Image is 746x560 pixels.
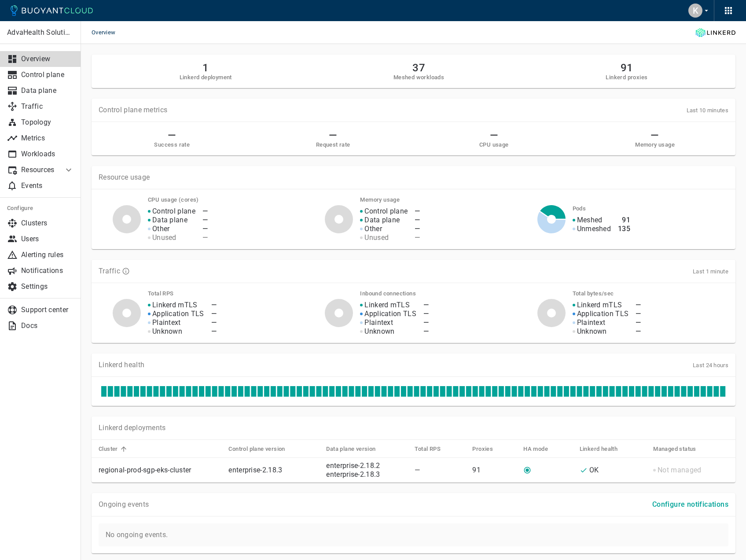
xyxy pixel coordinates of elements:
[687,107,729,114] span: Last 10 minutes
[21,181,74,190] p: Events
[636,301,641,309] h4: —
[21,166,56,174] p: Resources
[618,216,630,225] h4: 91
[577,318,606,327] p: Plaintext
[577,309,629,318] p: Application TLS
[364,327,394,336] p: Unknown
[523,446,548,453] h5: HA mode
[180,74,232,81] h5: Linkerd deployment
[228,466,282,474] a: enterprise-2.18.3
[228,446,285,453] h5: Control plane version
[7,28,73,37] p: AdvaHealth Solutions
[211,301,217,309] h4: —
[21,134,74,143] p: Metrics
[326,446,375,453] h5: Data plane version
[152,207,195,216] p: Control plane
[202,216,208,225] h4: —
[99,523,728,546] p: No ongoing events.
[99,424,166,432] p: Linkerd deployments
[423,318,429,327] h4: —
[653,446,696,453] h5: Managed status
[693,268,728,275] span: Last 1 minute
[415,446,441,453] h5: Total RPS
[652,500,728,509] h4: Configure notifications
[21,282,74,291] p: Settings
[364,207,408,216] p: Control plane
[364,225,382,233] p: Other
[688,4,702,18] div: K
[21,118,74,127] p: Topology
[326,445,387,453] span: Data plane version
[99,446,118,453] h5: Cluster
[21,266,74,275] p: Notifications
[152,233,176,242] p: Unused
[364,216,400,225] p: Data plane
[415,225,420,233] h4: —
[577,301,622,309] p: Linkerd mTLS
[99,500,149,509] p: Ongoing events
[393,62,444,74] h2: 37
[152,216,187,225] p: Data plane
[21,219,74,228] p: Clusters
[364,318,393,327] p: Plaintext
[21,306,74,314] p: Support center
[21,251,74,259] p: Alerting rules
[650,129,659,141] h2: —
[649,497,732,512] button: Configure notifications
[211,327,217,336] h4: —
[152,225,170,233] p: Other
[479,141,509,148] h5: CPU usage
[364,309,416,318] p: Application TLS
[636,318,641,327] h4: —
[21,150,74,158] p: Workloads
[636,309,641,318] h4: —
[693,362,728,368] span: Last 24 hours
[580,445,629,453] span: Linkerd health
[490,129,498,141] h2: —
[21,235,74,243] p: Users
[316,141,350,148] h5: Request rate
[202,233,208,242] h4: —
[577,327,607,336] p: Unknown
[472,445,504,453] span: Proxies
[99,129,246,148] a: —Success rate
[577,225,611,233] p: Unmeshed
[21,321,74,330] p: Docs
[581,129,728,148] a: —Memory usage
[152,327,182,336] p: Unknown
[589,466,599,475] p: OK
[211,309,217,318] h4: —
[168,129,176,141] h2: —
[421,129,568,148] a: —CPU usage
[649,500,732,508] a: Configure notifications
[92,21,126,44] span: Overview
[152,301,198,309] p: Linkerd mTLS
[472,446,493,453] h5: Proxies
[211,318,217,327] h4: —
[415,233,420,242] h4: —
[202,207,208,216] h4: —
[658,466,701,475] p: Not managed
[260,129,407,148] a: —Request rate
[202,225,208,233] h4: —
[635,141,675,148] h5: Memory usage
[636,327,641,336] h4: —
[152,318,181,327] p: Plaintext
[152,309,204,318] p: Application TLS
[577,216,603,225] p: Meshed
[228,445,296,453] span: Control plane version
[606,74,647,81] h5: Linkerd proxies
[21,70,74,79] p: Control plane
[329,129,337,141] h2: —
[415,466,465,475] p: —
[99,361,144,369] p: Linkerd health
[364,301,410,309] p: Linkerd mTLS
[21,102,74,111] p: Traffic
[606,62,647,74] h2: 91
[523,445,559,453] span: HA mode
[423,301,429,309] h4: —
[472,466,516,475] p: 91
[326,461,380,470] a: enterprise-2.18.2
[415,207,420,216] h4: —
[618,225,630,233] h4: 135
